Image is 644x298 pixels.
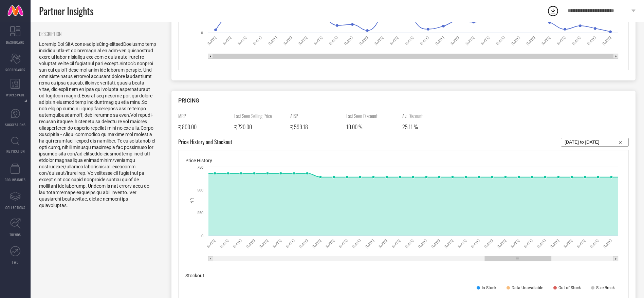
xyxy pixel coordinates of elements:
[480,36,491,46] text: [DATE]
[431,239,441,249] text: [DATE]
[338,239,348,249] text: [DATE]
[5,205,25,210] span: COLLECTIONS
[450,36,460,46] text: [DATE]
[185,273,204,278] span: Stockout
[404,36,415,46] text: [DATE]
[346,123,363,131] span: 10.00 %
[222,36,232,46] text: [DATE]
[207,36,217,46] text: [DATE]
[12,260,19,265] span: FWD
[6,149,25,154] span: INSPIRATION
[444,239,454,249] text: [DATE]
[201,31,203,35] text: 0
[537,239,547,249] text: [DATE]
[178,112,229,119] span: MRP
[325,239,335,249] text: [DATE]
[541,36,551,46] text: [DATE]
[457,239,467,249] text: [DATE]
[589,239,600,249] text: [DATE]
[39,41,156,208] span: Loremip Dol SitA cons-adipisCing-elitsedDoeiusmo temp incididu utla-et doloremagn al en adm-ven q...
[563,239,573,249] text: [DATE]
[389,36,399,46] text: [DATE]
[313,36,324,46] text: [DATE]
[201,234,203,238] text: 0
[374,36,384,46] text: [DATE]
[523,239,534,249] text: [DATE]
[10,232,21,237] span: TRENDS
[402,123,418,131] span: 25.11 %
[596,285,615,290] span: Size Break
[365,239,375,249] text: [DATE]
[526,36,536,46] text: [DATE]
[351,239,362,249] text: [DATE]
[298,36,308,46] text: [DATE]
[39,4,93,18] span: Partner Insights
[286,239,296,249] text: [DATE]
[378,239,388,249] text: [DATE]
[556,36,566,46] text: [DATE]
[484,239,494,249] text: [DATE]
[290,112,341,119] span: AISP
[197,165,203,170] text: 750
[402,112,453,119] span: Av. Discount
[558,285,581,290] span: Out of Stock
[511,36,521,46] text: [DATE]
[6,92,25,97] span: WORKSPACE
[465,36,475,46] text: [DATE]
[185,158,212,163] span: Price History
[178,138,232,147] span: Price History and Stockout
[237,36,247,46] text: [DATE]
[512,285,543,290] span: Data Unavailable
[197,211,203,215] text: 250
[5,67,25,72] span: SCORECARDS
[497,239,507,249] text: [DATE]
[496,36,506,46] text: [DATE]
[233,239,243,249] text: [DATE]
[359,36,369,46] text: [DATE]
[6,40,24,45] span: DASHBOARD
[272,239,282,249] text: [DATE]
[510,239,520,249] text: [DATE]
[404,239,415,249] text: [DATE]
[344,36,354,46] text: [DATE]
[328,36,338,46] text: [DATE]
[246,239,256,249] text: [DATE]
[471,239,481,249] text: [DATE]
[234,123,252,131] span: ₹ 720.00
[312,239,322,249] text: [DATE]
[253,36,263,46] text: [DATE]
[602,36,612,46] text: [DATE]
[5,122,26,127] span: SUGGESTIONS
[39,30,156,37] span: DESCRIPTION
[435,36,445,46] text: [DATE]
[346,112,397,119] span: Last Seen Discount
[420,36,430,46] text: [DATE]
[571,36,582,46] text: [DATE]
[290,123,308,131] span: ₹ 599.18
[391,239,401,249] text: [DATE]
[178,97,629,104] div: PRICING
[234,112,285,119] span: Last Seen Selling Price
[190,198,195,205] text: INR
[418,239,428,249] text: [DATE]
[603,239,613,249] text: [DATE]
[550,239,560,249] text: [DATE]
[283,36,293,46] text: [DATE]
[576,239,586,249] text: [DATE]
[482,285,496,290] span: In Stock
[299,239,309,249] text: [DATE]
[259,239,269,249] text: [DATE]
[268,36,278,46] text: [DATE]
[587,36,597,46] text: [DATE]
[178,123,197,131] span: ₹ 800.00
[206,239,216,249] text: [DATE]
[5,177,26,182] span: CDC INSIGHTS
[565,138,625,146] input: Select...
[547,5,559,17] div: Open download list
[197,188,203,192] text: 500
[219,239,229,249] text: [DATE]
